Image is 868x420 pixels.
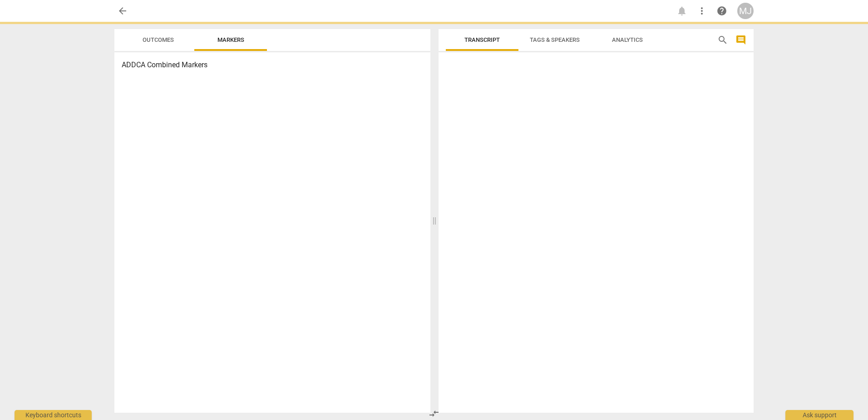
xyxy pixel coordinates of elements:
span: Markers [217,36,244,43]
h3: ADDCA Combined Markers [122,60,423,70]
span: search [717,35,728,45]
span: comment [735,35,746,45]
span: Outcomes [143,36,174,43]
span: Transcript [464,36,500,43]
span: arrow_back [117,5,128,16]
div: Ask support [785,410,853,420]
a: Help [714,3,730,19]
button: Show/Hide comments [734,33,748,47]
span: Analytics [612,36,643,43]
span: Tags & Speakers [530,36,580,43]
div: Keyboard shortcuts [15,410,92,420]
button: Search [715,33,730,47]
button: MJ [737,3,754,19]
span: more_vert [696,5,707,16]
span: help [716,5,727,16]
span: compare_arrows [429,408,439,419]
